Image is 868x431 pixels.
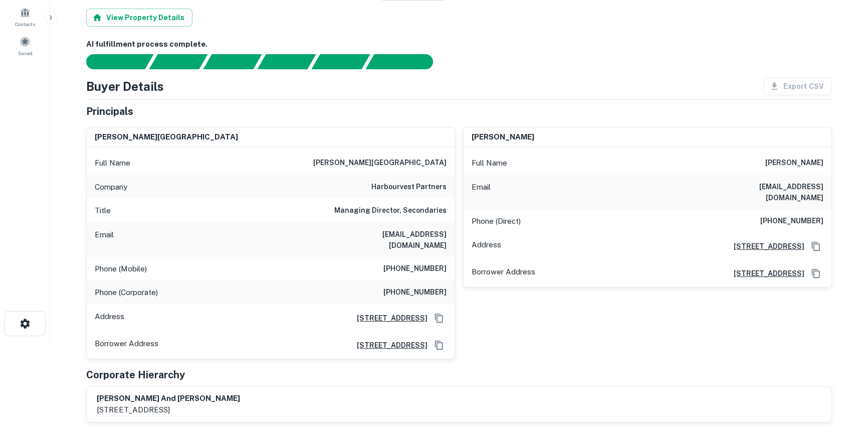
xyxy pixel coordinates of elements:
h6: [PERSON_NAME] and [PERSON_NAME] [97,393,240,404]
div: Principals found, AI now looking for contact information... [257,54,316,69]
button: View Property Details [86,9,192,27]
h6: [PHONE_NUMBER] [383,286,447,299]
h4: Buyer Details [86,77,164,95]
a: Contacts [3,3,47,30]
span: Contacts [15,20,35,28]
h5: Corporate Hierarchy [86,367,185,382]
h6: [PERSON_NAME][GEOGRAPHIC_DATA] [95,131,238,143]
h6: Managing Director, Secondaries [334,205,447,217]
p: Phone (Mobile) [95,263,147,275]
h6: harbourvest partners [371,181,447,193]
p: Title [95,205,111,217]
p: [STREET_ADDRESS] [97,404,240,416]
p: Company [95,181,127,193]
span: Saved [18,49,33,57]
a: [STREET_ADDRESS] [349,313,427,324]
div: Your request is received and processing... [149,54,207,69]
p: Borrower Address [95,338,158,353]
a: [STREET_ADDRESS] [349,340,427,351]
a: Saved [3,32,47,59]
h6: [PHONE_NUMBER] [760,215,823,227]
p: Phone (Corporate) [95,286,158,299]
h6: AI fulfillment process complete. [86,39,832,50]
button: Copy Address [431,338,447,353]
p: Address [95,311,124,326]
a: [STREET_ADDRESS] [726,268,804,279]
h6: [PERSON_NAME][GEOGRAPHIC_DATA] [313,157,447,169]
h6: [PERSON_NAME] [472,131,534,143]
h6: [PERSON_NAME] [765,157,823,169]
div: Principals found, still searching for contact information. This may take time... [311,54,370,69]
p: Full Name [472,157,507,169]
iframe: Chat Widget [818,351,868,399]
div: Documents found, AI parsing details... [203,54,262,69]
p: Full Name [95,157,130,169]
h6: [PHONE_NUMBER] [383,263,447,275]
button: Copy Address [808,266,823,281]
a: [STREET_ADDRESS] [726,241,804,252]
p: Email [472,181,491,203]
p: Borrower Address [472,266,535,281]
div: AI fulfillment process complete. [366,54,445,69]
h6: [EMAIL_ADDRESS][DOMAIN_NAME] [703,181,823,203]
button: Copy Address [431,311,447,326]
p: Email [95,229,114,251]
p: Phone (Direct) [472,215,521,227]
h5: Principals [86,104,133,119]
h6: [EMAIL_ADDRESS][DOMAIN_NAME] [326,229,447,251]
p: Address [472,239,501,254]
div: Sending borrower request to AI... [74,54,149,69]
button: Copy Address [808,239,823,254]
